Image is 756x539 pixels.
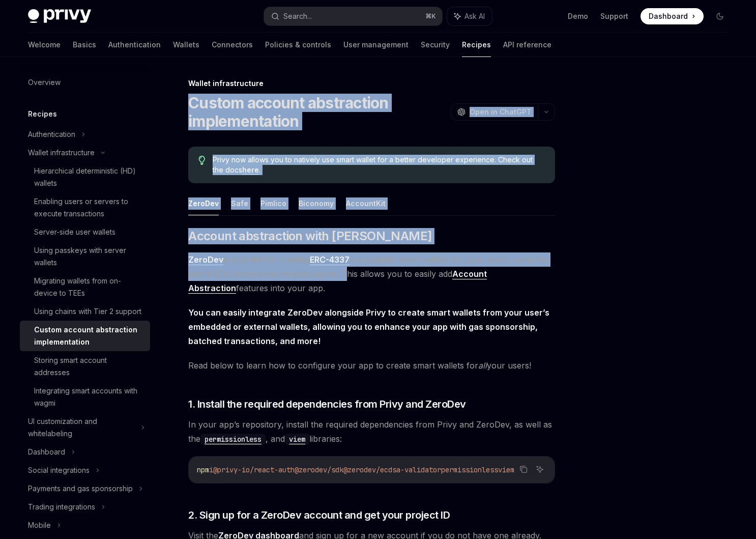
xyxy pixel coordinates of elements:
a: Demo [568,11,588,21]
a: Dashboard [641,8,704,24]
div: Search... [283,10,312,22]
a: ZeroDev [188,254,223,265]
em: all [478,360,487,371]
div: Overview [28,76,61,89]
a: here [242,165,259,175]
h5: Recipes [28,108,57,120]
div: Using chains with Tier 2 support [34,305,141,318]
div: Hierarchical deterministic (HD) wallets [34,165,144,189]
span: Privy now allows you to natively use smart wallet for a better developer experience. Check out th... [213,155,545,175]
span: @zerodev/ecdsa-validator [343,465,441,474]
div: Server-side user wallets [34,226,115,238]
a: API reference [503,33,551,57]
div: Social integrations [28,464,90,476]
div: Payments and gas sponsorship [28,483,133,495]
span: i [209,465,213,474]
a: Storing smart account addresses [20,351,150,382]
strong: You can easily integrate ZeroDev alongside Privy to create smart wallets from your user’s embedde... [188,307,549,346]
a: Custom account abstraction implementation [20,321,150,351]
div: Mobile [28,519,51,531]
a: Migrating wallets from on-device to TEEs [20,272,150,302]
a: Overview [20,73,150,92]
div: Dashboard [28,446,65,458]
a: Recipes [462,33,491,57]
a: Enabling users or servers to execute transactions [20,192,150,223]
code: viem [285,434,309,445]
a: Connectors [212,33,253,57]
span: In your app’s repository, install the required dependencies from Privy and ZeroDev, as well as th... [188,417,555,446]
a: ERC-4337 [310,254,350,265]
button: Toggle dark mode [712,8,728,24]
button: Safe [231,191,248,215]
button: AccountKit [346,191,386,215]
button: Copy the contents from the code block [517,463,530,476]
span: viem [498,465,514,474]
span: Dashboard [649,11,688,21]
span: Account abstraction with [PERSON_NAME] [188,228,431,244]
code: permissionless [200,434,266,445]
a: Hierarchical deterministic (HD) wallets [20,162,150,192]
div: Authentication [28,128,75,140]
div: Storing smart account addresses [34,354,144,379]
span: 1. Install the required dependencies from Privy and ZeroDev [188,397,466,411]
span: 2. Sign up for a ZeroDev account and get your project ID [188,508,450,522]
a: Server-side user wallets [20,223,150,241]
a: Basics [73,33,96,57]
a: Support [600,11,628,21]
div: Migrating wallets from on-device to TEEs [34,275,144,299]
button: ZeroDev [188,191,219,215]
svg: Tip [198,156,206,165]
div: UI customization and whitelabeling [28,415,135,440]
button: Biconomy [299,191,334,215]
a: Authentication [108,33,161,57]
button: Open in ChatGPT [451,103,538,121]
button: Ask AI [533,463,546,476]
div: Wallet infrastructure [28,147,95,159]
div: Custom account abstraction implementation [34,324,144,348]
span: is a toolkit for creating -compatible smart wallets for your users, using the user’s EOA as the s... [188,252,555,295]
button: Search...⌘K [264,7,442,25]
span: Open in ChatGPT [470,107,532,117]
span: npm [197,465,209,474]
div: Trading integrations [28,501,95,513]
div: Integrating smart accounts with wagmi [34,385,144,409]
span: @privy-io/react-auth [213,465,295,474]
a: permissionless [200,434,266,444]
span: ⌘ K [425,12,436,20]
a: Using chains with Tier 2 support [20,302,150,321]
a: Wallets [173,33,199,57]
div: Using passkeys with server wallets [34,244,144,269]
span: @zerodev/sdk [295,465,343,474]
button: Ask AI [447,7,492,25]
a: Integrating smart accounts with wagmi [20,382,150,412]
a: Welcome [28,33,61,57]
span: permissionless [441,465,498,474]
a: viem [285,434,309,444]
span: Ask AI [464,11,485,21]
a: Security [421,33,450,57]
span: Read below to learn how to configure your app to create smart wallets for your users! [188,358,555,373]
h1: Custom account abstraction implementation [188,94,447,130]
a: Using passkeys with server wallets [20,241,150,272]
button: Pimlico [260,191,286,215]
div: Enabling users or servers to execute transactions [34,195,144,220]
img: dark logo [28,9,91,23]
div: Wallet infrastructure [188,78,555,89]
a: Policies & controls [265,33,331,57]
a: User management [343,33,409,57]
